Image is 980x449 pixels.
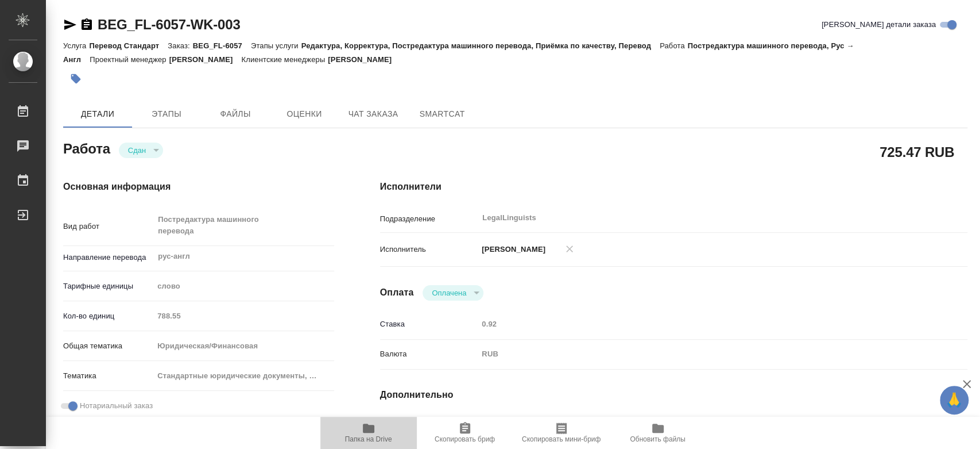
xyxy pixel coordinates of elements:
[660,41,688,50] p: Работа
[63,252,153,263] p: Направление перевода
[822,19,936,30] span: [PERSON_NAME] детали заказа
[63,66,88,91] button: Добавить тэг
[380,388,967,402] h4: Дополнительно
[153,336,334,356] div: Юридическая/Финансовая
[63,221,153,232] p: Вид работ
[380,180,967,194] h4: Исполнители
[880,142,954,162] h2: 725.47 RUB
[70,107,125,121] span: Детали
[380,286,414,300] h4: Оплата
[478,316,918,332] input: Пустое поле
[277,107,332,121] span: Оценки
[380,244,478,255] p: Исполнитель
[522,435,601,443] span: Скопировать мини-бриф
[80,400,153,412] span: Нотариальный заказ
[193,41,251,50] p: BEG_FL-6057
[125,145,149,155] button: Сдан
[90,55,169,64] p: Проектный менеджер
[63,18,77,32] button: Скопировать ссылку для ЯМессенджера
[301,41,660,50] p: Редактура, Корректура, Постредактура машинного перевода, Приёмка по качеству, Перевод
[428,288,470,298] button: Оплачена
[63,310,153,322] p: Кол-во единиц
[415,107,470,121] span: SmartCat
[153,277,334,296] div: слово
[380,348,478,360] p: Валюта
[242,55,328,64] p: Клиентские менеджеры
[89,41,168,50] p: Перевод Стандарт
[346,107,401,121] span: Чат заказа
[139,107,194,121] span: Этапы
[63,41,89,50] p: Услуга
[63,180,334,194] h4: Основная информация
[169,55,242,64] p: [PERSON_NAME]
[380,318,478,330] p: Ставка
[153,366,334,386] div: Стандартные юридические документы, договоры, уставы
[208,107,263,121] span: Файлы
[610,417,706,449] button: Обновить файлы
[320,417,417,449] button: Папка на Drive
[630,435,685,443] span: Обновить файлы
[63,137,110,158] h2: Работа
[98,17,240,32] a: BEG_FL-6057-WK-003
[251,41,301,50] p: Этапы услуги
[435,435,495,443] span: Скопировать бриф
[63,370,153,382] p: Тематика
[328,55,400,64] p: [PERSON_NAME]
[63,340,153,352] p: Общая тематика
[417,417,513,449] button: Скопировать бриф
[423,285,483,301] div: Сдан
[380,213,478,225] p: Подразделение
[80,18,94,32] button: Скопировать ссылку
[153,308,334,324] input: Пустое поле
[513,417,610,449] button: Скопировать мини-бриф
[478,244,545,255] p: [PERSON_NAME]
[940,386,969,415] button: 🙏
[168,41,192,50] p: Заказ:
[345,435,392,443] span: Папка на Drive
[944,388,964,412] span: 🙏
[119,143,163,158] div: Сдан
[478,344,918,364] div: RUB
[63,281,153,292] p: Тарифные единицы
